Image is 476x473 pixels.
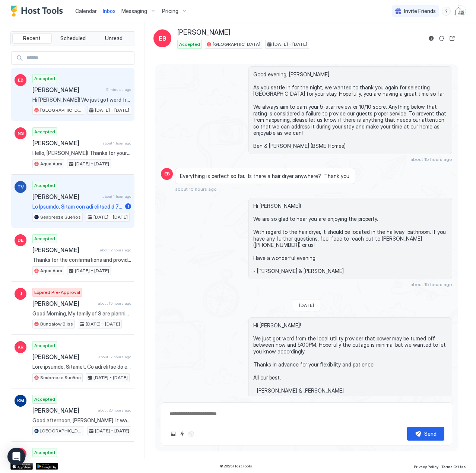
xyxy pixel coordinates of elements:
span: [DATE] - [DATE] [75,267,109,274]
span: Hi [PERSON_NAME]! We just got word from the local utility provider that power may be turned off b... [32,96,131,103]
span: [PERSON_NAME] [32,300,95,307]
span: Aqua Aura [40,267,62,274]
span: EB [18,77,23,83]
span: about 15 hours ago [175,186,217,192]
span: KM [17,397,24,404]
span: Seabreeze Sueños [40,214,81,220]
span: about 15 hours ago [410,282,452,287]
div: menu [442,7,451,16]
button: Unread [94,33,133,44]
div: tab-group [10,31,135,45]
button: Send [407,427,444,441]
button: Open reservation [448,34,457,43]
span: Accepted [34,182,55,189]
span: [GEOGRAPHIC_DATA] [40,107,82,114]
span: [DATE] - [DATE] [93,214,128,220]
button: Upload image [169,429,178,438]
span: KR [18,344,23,350]
span: Hi [PERSON_NAME]! We just got word from the local utility provider that power may be turned off b... [253,322,447,394]
a: App Store [10,463,33,470]
span: Hi [PERSON_NAME]! We are so glad to hear you are enjoying the property. With regard to the hair d... [253,203,447,274]
div: Send [424,430,437,438]
span: [DATE] - [DATE] [93,374,128,381]
span: Inbox [103,8,115,14]
span: [PERSON_NAME] [32,407,95,414]
span: [GEOGRAPHIC_DATA] [213,41,260,48]
span: Lo Ipsumdo, Sitam con adi elitsed d 7 eiusm temp inc 2 utlabo et Doloremag Aliqua enim Adm, Venia... [32,203,122,210]
input: Input Field [23,52,134,64]
span: Accepted [34,449,55,456]
span: Accepted [34,75,55,82]
span: about 20 hours ago [98,408,131,413]
span: [PERSON_NAME] [32,86,103,93]
span: Scheduled [60,35,86,42]
span: about 15 hours ago [410,156,452,162]
span: Expired Pre-Approval [34,289,80,296]
button: Recent [12,33,52,44]
span: 1 [127,204,129,209]
button: Quick reply [178,429,187,438]
span: [DATE] - [DATE] [273,41,307,48]
span: TV [18,184,24,190]
span: DE [18,237,23,244]
span: Calendar [75,8,97,14]
span: Lore ipsumdo, Sitamet. Co adi elitse do eiu temp inc utlab, et dolore ma aliqu eni admin ven quis... [32,364,131,370]
span: Everything is perfect so far. Is there a hair dryer anywhere? Thank you. [180,173,350,180]
a: Terms Of Use [441,462,466,470]
button: Sync reservation [437,34,446,43]
button: Scheduled [53,33,93,44]
span: © 2025 Host Tools [220,464,252,469]
span: about 2 hours ago [100,248,131,253]
span: J [19,291,22,297]
span: [PERSON_NAME] [177,28,230,37]
span: Good afternoon, [PERSON_NAME]. It was our pleasure hosting you at [GEOGRAPHIC_DATA]! We hope you ... [32,417,131,424]
span: [DATE] - [DATE] [95,107,129,114]
span: EB [164,171,170,177]
span: Accepted [179,41,200,48]
span: [DATE] [299,302,314,308]
span: [PERSON_NAME] [32,193,99,200]
span: [DATE] - [DATE] [75,161,109,167]
button: Reservation information [427,34,436,43]
span: Bungalow Bliss [40,321,73,327]
span: Aqua Aura [40,161,62,167]
span: Good Morning, My family of 3 are planning of visiting the area for 6nights and are traveling with... [32,310,131,317]
span: Terms Of Use [441,464,466,469]
span: Recent [23,35,41,42]
span: Messaging [121,8,147,15]
span: Accepted [34,396,55,403]
span: about 17 hours ago [98,355,131,359]
span: NS [18,130,24,137]
span: [PERSON_NAME] [32,246,97,254]
span: Good evening, [PERSON_NAME]. As you settle in for the night, we wanted to thank you again for sel... [253,71,447,149]
span: Hello, [PERSON_NAME]! Thanks for your message. We are glad you arrived safely to [GEOGRAPHIC_DATA... [32,150,131,156]
span: EB [159,34,166,43]
span: Unread [105,35,123,42]
span: [DATE] - [DATE] [86,321,120,327]
span: Invite Friends [404,8,436,15]
span: [PERSON_NAME] [32,353,95,361]
span: 5 minutes ago [106,87,131,92]
span: [DATE] - [DATE] [95,428,129,434]
span: [PERSON_NAME] [32,139,99,147]
a: Host Tools Logo [10,6,66,17]
a: Calendar [75,7,97,15]
span: Accepted [34,128,55,135]
span: Pricing [162,8,178,15]
span: about 1 hour ago [102,141,131,146]
span: Accepted [34,342,55,349]
div: Open Intercom Messenger [7,448,25,466]
a: Privacy Policy [414,462,438,470]
span: [GEOGRAPHIC_DATA] [40,428,82,434]
span: Thanks for the confirmations and providing a copy of your ID via text, [PERSON_NAME]. In the unli... [32,257,131,263]
span: Privacy Policy [414,464,438,469]
span: about 1 hour ago [102,194,131,199]
div: User profile [454,5,466,17]
a: Inbox [103,7,115,15]
span: Accepted [34,235,55,242]
a: Google Play Store [36,463,58,470]
span: about 15 hours ago [98,301,131,306]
